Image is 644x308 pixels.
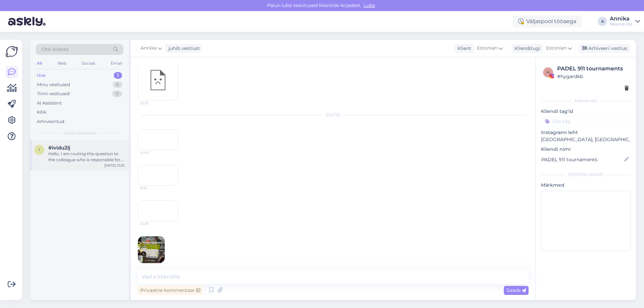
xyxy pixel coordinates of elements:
[37,100,62,107] div: AI Assistent
[610,21,633,27] div: Noorus OÜ
[104,163,125,168] div: [DATE] 21:25
[138,286,203,295] div: Privaatne kommentaar
[140,263,165,268] span: 22:42
[37,72,46,79] div: Uus
[37,109,47,116] div: Kõik
[5,45,18,58] img: Askly Logo
[141,45,157,52] span: Annika
[546,70,550,75] span: h
[113,81,122,88] div: 6
[140,221,165,226] span: 22:35
[37,118,64,125] div: Arhiveeritud
[455,45,471,52] div: Klient
[506,287,526,293] span: Saada
[541,98,631,104] div: Kliendi info
[578,44,630,53] div: Arhiveeri vestlus
[557,73,629,80] div: # hygardkb
[140,150,165,155] span: 14:40
[557,65,629,73] div: PADEL 911 tournaments
[56,59,68,68] div: Web
[541,182,631,189] p: Märkmed
[140,101,165,106] span: 22:53
[541,129,631,136] p: Instagrami leht
[541,172,631,178] div: [PERSON_NAME]
[37,90,70,97] div: Tiimi vestlused
[512,45,540,52] div: Klienditugi
[37,81,70,88] div: Minu vestlused
[48,145,70,151] span: #ividu2lj
[138,112,529,118] div: [DATE]
[513,15,582,27] div: Väljaspool tööaega
[48,151,125,163] div: Hello, I am routing this question to the colleague who is responsible for this topic. The reply m...
[546,45,567,52] span: Estonian
[80,59,97,68] div: Socials
[610,16,633,21] div: Annika
[166,45,200,52] div: juhib vestlust
[541,116,631,126] input: Lisa tag
[140,186,165,191] span: 15:13
[112,90,122,97] div: 0
[114,72,122,79] div: 1
[610,16,640,27] a: AnnikaNoorus OÜ
[138,236,165,263] img: attachment
[477,45,497,52] span: Estonian
[541,136,631,143] p: [GEOGRAPHIC_DATA], [GEOGRAPHIC_DATA]
[541,146,631,153] p: Kliendi nimi
[39,147,40,152] span: i
[64,130,95,136] span: Uued vestlused
[42,46,68,53] span: Otsi kliente
[109,59,123,68] div: Email
[362,2,377,8] span: Luba
[541,156,623,163] input: Lisa nimi
[541,108,631,115] p: Kliendi tag'id
[36,59,43,68] div: All
[598,17,607,26] div: A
